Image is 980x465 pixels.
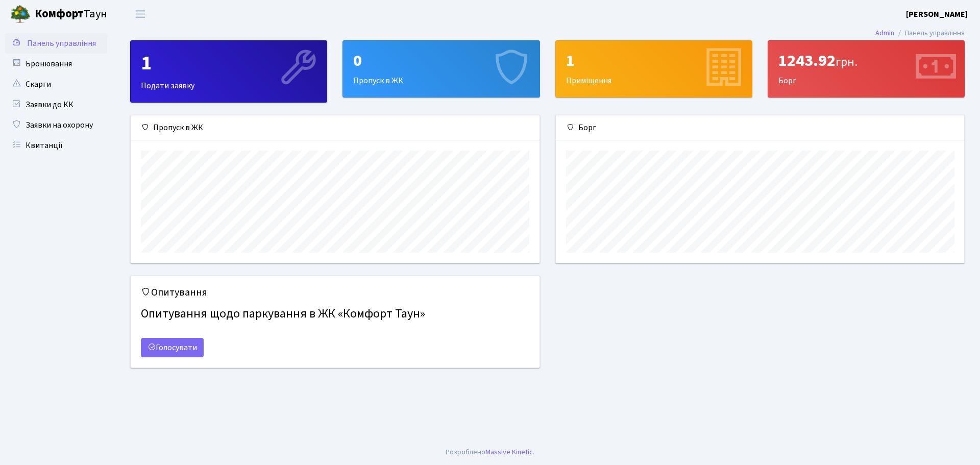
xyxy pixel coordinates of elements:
[5,33,107,54] a: Панель управління
[35,6,107,23] span: Таун
[5,54,107,74] a: Бронювання
[5,135,107,156] a: Квитанції
[141,338,204,357] a: Голосувати
[342,40,540,97] a: 0Пропуск в ЖК
[27,38,96,49] span: Панель управління
[860,22,980,44] nav: breadcrumb
[768,41,964,97] div: Борг
[5,115,107,135] a: Заявки на охорону
[141,303,529,326] h4: Опитування щодо паркування в ЖК «Комфорт Таун»
[485,447,533,457] a: Massive Kinetic
[875,28,894,38] a: Admin
[5,74,107,94] a: Скарги
[556,115,965,140] div: Борг
[353,51,529,70] div: 0
[556,41,752,97] div: Приміщення
[131,115,540,140] div: Пропуск в ЖК
[906,9,968,20] b: [PERSON_NAME]
[343,41,539,97] div: Пропуск в ЖК
[128,6,153,22] button: Переключити навігацію
[778,51,954,70] div: 1243.92
[5,94,107,115] a: Заявки до КК
[446,447,485,457] a: Розроблено
[894,28,965,39] li: Панель управління
[131,41,327,102] div: Подати заявку
[446,447,534,458] div: .
[566,51,742,70] div: 1
[141,286,529,299] h5: Опитування
[836,53,857,71] span: грн.
[906,8,968,20] a: [PERSON_NAME]
[35,6,84,22] b: Комфорт
[10,4,31,25] img: logo.png
[130,40,327,103] a: 1Подати заявку
[555,40,752,97] a: 1Приміщення
[141,51,316,76] div: 1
